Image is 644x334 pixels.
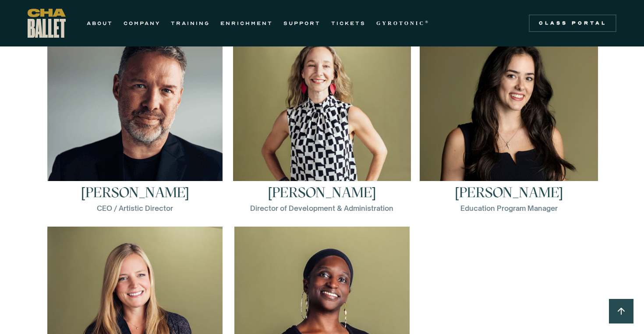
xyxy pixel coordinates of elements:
a: TICKETS [331,18,366,28]
div: Education Program Manager [460,203,558,213]
a: [PERSON_NAME]Education Program Manager [420,29,598,213]
h3: [PERSON_NAME] [455,185,563,199]
div: Class Portal [534,20,611,27]
a: home [28,9,66,38]
a: TRAINING [171,18,210,28]
a: GYROTONIC® [376,18,430,28]
a: SUPPORT [283,18,321,28]
a: ABOUT [87,18,113,28]
strong: GYROTONIC [376,20,425,26]
a: ENRICHMENT [220,18,273,28]
h3: [PERSON_NAME] [268,185,376,199]
a: COMPANY [124,18,160,28]
a: Class Portal [529,14,616,32]
div: CEO / Artistic Director [97,203,173,213]
sup: ® [425,20,430,24]
a: [PERSON_NAME]Director of Development & Administration [233,29,411,213]
a: [PERSON_NAME]CEO / Artistic Director [46,29,224,213]
div: Director of Development & Administration [250,203,393,213]
h3: [PERSON_NAME] [81,185,189,199]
